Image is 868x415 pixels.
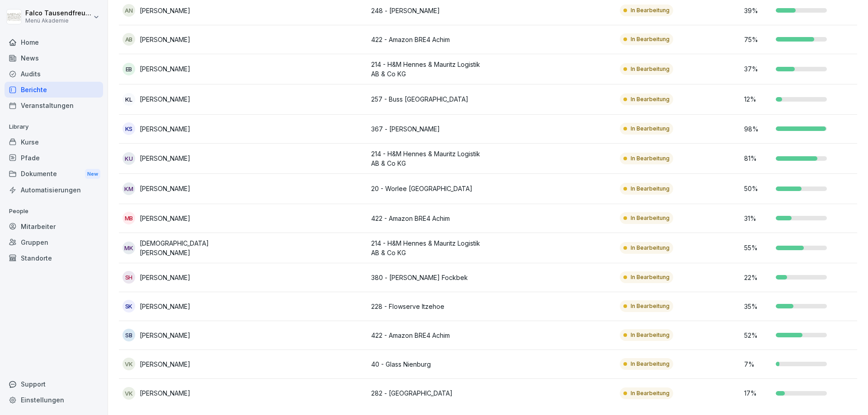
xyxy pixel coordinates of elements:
p: [PERSON_NAME] [140,94,190,104]
p: 367 - [PERSON_NAME] [371,124,488,134]
div: AN [123,4,135,17]
p: [PERSON_NAME] [140,35,190,44]
p: 39 % [744,6,771,15]
p: 214 - H&M Hennes & Mauritz Logistik AB & Co KG [371,149,488,168]
a: Mitarbeiter [5,219,103,234]
div: MK [123,242,135,254]
p: 12 % [744,94,771,104]
p: 37 % [744,64,771,74]
p: 214 - H&M Hennes & Mauritz Logistik AB & Co KG [371,238,488,257]
p: 22 % [744,273,771,282]
a: Gruppen [5,234,103,250]
p: In Bearbeitung [631,389,670,397]
a: Automatisierungen [5,182,103,198]
div: AB [123,33,135,46]
p: In Bearbeitung [631,331,670,339]
p: In Bearbeitung [631,185,670,193]
p: Library [5,120,103,134]
p: 55 % [744,243,771,252]
p: [PERSON_NAME] [140,388,190,398]
p: 98 % [744,124,771,134]
p: 422 - Amazon BRE4 Achim [371,214,488,223]
div: KM [123,182,135,195]
div: KU [123,152,135,165]
div: SK [123,300,135,312]
p: In Bearbeitung [631,35,670,43]
p: 52 % [744,331,771,340]
div: VK [123,387,135,400]
p: In Bearbeitung [631,302,670,310]
a: Berichte [5,82,103,98]
a: Kurse [5,134,103,150]
a: Einstellungen [5,392,103,408]
div: VK [123,358,135,370]
p: In Bearbeitung [631,6,670,14]
div: SH [123,271,135,284]
div: Support [5,376,103,392]
p: [PERSON_NAME] [140,64,190,74]
p: 422 - Amazon BRE4 Achim [371,35,488,44]
div: MB [123,212,135,224]
a: Audits [5,66,103,82]
p: Falco Tausendfreund [25,9,91,17]
p: 380 - [PERSON_NAME] Fockbek [371,273,488,282]
p: 50 % [744,184,771,193]
p: 20 - Worlee [GEOGRAPHIC_DATA] [371,184,488,193]
p: 7 % [744,359,771,369]
a: DokumenteNew [5,166,103,182]
div: New [85,169,100,179]
p: 248 - [PERSON_NAME] [371,6,488,15]
p: 81 % [744,154,771,163]
p: [DEMOGRAPHIC_DATA][PERSON_NAME] [140,238,240,257]
p: In Bearbeitung [631,65,670,73]
p: [PERSON_NAME] [140,184,190,193]
p: In Bearbeitung [631,244,670,252]
p: In Bearbeitung [631,154,670,163]
p: In Bearbeitung [631,95,670,103]
a: News [5,50,103,66]
a: Home [5,34,103,50]
p: In Bearbeitung [631,125,670,133]
div: KS [123,122,135,135]
p: 40 - Glass Nienburg [371,359,488,369]
p: [PERSON_NAME] [140,273,190,282]
p: People [5,204,103,219]
div: KL [123,93,135,106]
a: Pfade [5,150,103,166]
p: 17 % [744,388,771,398]
p: [PERSON_NAME] [140,331,190,340]
p: [PERSON_NAME] [140,154,190,163]
div: EB [123,63,135,75]
p: 35 % [744,302,771,311]
p: [PERSON_NAME] [140,302,190,311]
p: In Bearbeitung [631,360,670,368]
p: In Bearbeitung [631,273,670,281]
p: [PERSON_NAME] [140,124,190,134]
p: [PERSON_NAME] [140,214,190,223]
p: 282 - [GEOGRAPHIC_DATA] [371,388,488,398]
p: [PERSON_NAME] [140,6,190,15]
p: [PERSON_NAME] [140,359,190,369]
a: Standorte [5,250,103,266]
p: 31 % [744,214,771,223]
p: 422 - Amazon BRE4 Achim [371,331,488,340]
div: Dokumente [5,166,103,182]
p: 214 - H&M Hennes & Mauritz Logistik AB & Co KG [371,60,488,79]
p: 257 - Buss [GEOGRAPHIC_DATA] [371,94,488,104]
p: 75 % [744,35,771,44]
p: In Bearbeitung [631,214,670,222]
p: 228 - Flowserve Itzehoe [371,302,488,311]
a: Veranstaltungen [5,98,103,113]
